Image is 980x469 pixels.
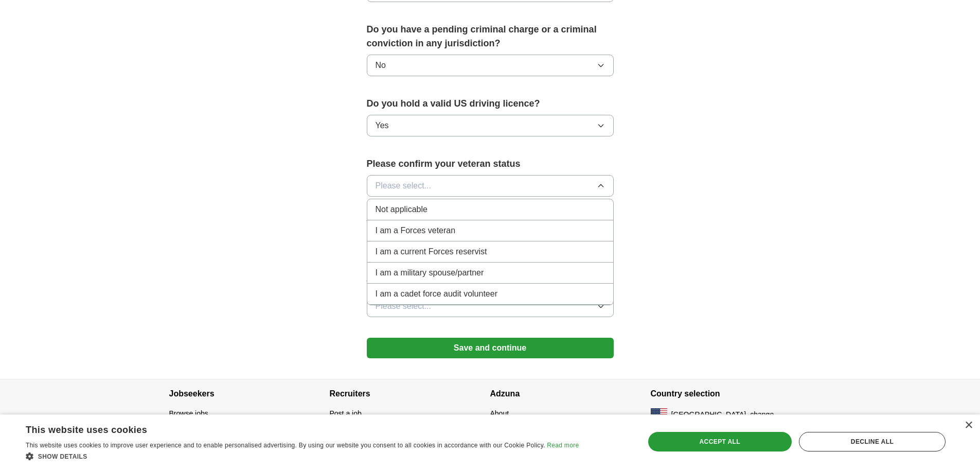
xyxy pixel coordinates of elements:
[376,288,497,300] span: I am a cadet force audit volunteer
[648,432,792,451] div: Accept all
[651,379,811,408] h4: Country selection
[367,338,614,358] button: Save and continue
[376,180,432,192] span: Please select...
[547,442,579,449] a: Read more, opens a new window
[367,97,614,111] label: Do you hold a valid US driving licence?
[367,55,614,76] button: No
[490,409,509,418] a: About
[376,119,389,132] span: Yes
[671,409,746,420] span: [GEOGRAPHIC_DATA]
[367,23,614,50] label: Do you have a pending criminal charge or a criminal conviction in any jurisdiction?
[376,267,484,279] span: I am a military spouse/partner
[651,408,667,421] img: US flag
[367,157,614,171] label: Please confirm your veteran status
[376,203,427,216] span: Not applicable
[367,115,614,136] button: Yes
[169,409,208,418] a: Browse jobs
[965,422,972,429] div: Close
[376,300,432,312] span: Please select...
[330,409,362,418] a: Post a job
[376,246,487,258] span: I am a current Forces reservist
[38,453,87,460] span: Show details
[367,296,614,317] button: Please select...
[750,409,774,420] button: change
[26,442,545,449] span: This website uses cookies to improve user experience and to enable personalised advertising. By u...
[376,59,386,72] span: No
[367,175,614,197] button: Please select...
[26,451,579,461] div: Show details
[376,224,456,237] span: I am a Forces veteran
[799,432,946,451] div: Decline all
[26,421,553,436] div: This website uses cookies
